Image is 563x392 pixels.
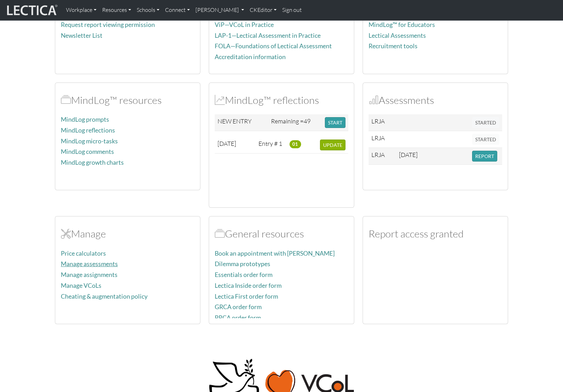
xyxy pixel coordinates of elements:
[215,94,348,106] h2: MindLog™ reflections
[369,21,435,28] a: MindLog™ for Educators
[320,140,345,150] button: UPDATE
[61,94,194,106] h2: MindLog™ resources
[61,148,114,155] a: MindLog comments
[215,228,348,240] h2: General resources
[215,42,332,50] a: FOLA—Foundations of Lectical Assessment
[268,114,322,131] td: Remaining =
[61,127,115,134] a: MindLog reflections
[256,137,287,154] td: Entry # 1
[369,131,396,148] td: LRJA
[215,114,268,131] td: NEW ENTRY
[369,32,426,39] a: Lectical Assessments
[61,159,124,166] a: MindLog growth charts
[304,117,311,125] span: 49
[215,314,261,321] a: PRCA order form
[369,228,502,240] h2: Report access granted
[61,228,194,240] h2: Manage
[472,151,497,162] button: REPORT
[215,293,278,300] a: Lectica First order form
[61,137,118,145] a: MindLog micro-tasks
[279,3,305,17] a: Sign out
[61,21,155,28] a: Request report viewing permission
[61,116,109,123] a: MindLog prompts
[215,282,281,289] a: Lectica Inside order form
[215,32,321,39] a: LAP-1—Lectical Assessment in Practice
[215,260,270,268] a: Dilemma prototypes
[61,282,101,289] a: Manage VCoLs
[369,148,396,165] td: LRJA
[399,151,418,158] span: [DATE]
[61,260,118,268] a: Manage assessments
[218,140,236,147] span: [DATE]
[61,94,71,106] span: MindLog™ resources
[5,3,58,17] img: lecticalive
[325,117,345,128] button: START
[369,114,396,131] td: LRJA
[215,271,272,278] a: Essentials order form
[61,250,106,257] a: Price calculators
[61,271,117,278] a: Manage assignments
[193,3,247,17] a: [PERSON_NAME]
[290,140,301,148] span: 01
[215,303,262,311] a: GRCA order form
[61,293,148,300] a: Cheating & augmentation policy
[61,227,71,240] span: Manage
[63,3,99,17] a: Workplace
[61,32,102,39] a: Newsletter List
[369,94,379,106] span: Assessments
[215,21,274,28] a: ViP—VCoL in Practice
[215,94,225,106] span: MindLog
[215,53,286,60] a: Accreditation information
[215,227,225,240] span: Resources
[215,250,335,257] a: Book an appointment with [PERSON_NAME]
[99,3,134,17] a: Resources
[162,3,193,17] a: Connect
[134,3,162,17] a: Schools
[323,142,342,148] span: UPDATE
[369,94,502,106] h2: Assessments
[369,42,418,50] a: Recruitment tools
[247,3,279,17] a: CKEditor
